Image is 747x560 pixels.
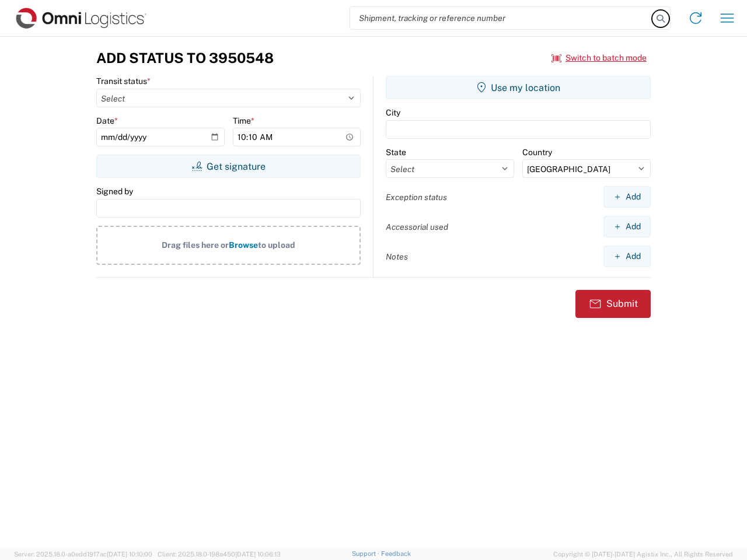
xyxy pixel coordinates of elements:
label: Exception status [386,192,447,202]
label: Country [522,147,552,157]
a: Support [352,550,381,557]
button: Switch to batch mode [551,48,647,68]
button: Add [603,216,651,237]
h3: Add Status to 3950548 [96,50,274,66]
button: Get signature [96,155,361,178]
label: Signed by [96,186,133,197]
button: Add [603,186,651,208]
span: to upload [258,240,295,250]
button: Use my location [386,76,651,99]
a: Feedback [381,550,411,557]
button: Add [603,246,651,267]
label: Time [233,116,254,126]
input: Shipment, tracking or reference number [350,7,652,29]
span: Copyright © [DATE]-[DATE] Agistix Inc., All Rights Reserved [553,549,733,559]
label: City [386,107,400,118]
span: Client: 2025.18.0-198a450 [158,551,281,558]
span: [DATE] 10:06:13 [235,551,281,558]
span: Server: 2025.18.0-a0edd1917ac [14,551,152,558]
label: Accessorial used [386,222,448,232]
label: Transit status [96,76,151,86]
span: [DATE] 10:10:00 [107,551,152,558]
span: Drag files here or [162,240,229,250]
button: Submit [575,290,651,318]
label: State [386,147,406,157]
span: Browse [229,240,258,250]
label: Notes [386,251,408,262]
label: Date [96,116,118,126]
